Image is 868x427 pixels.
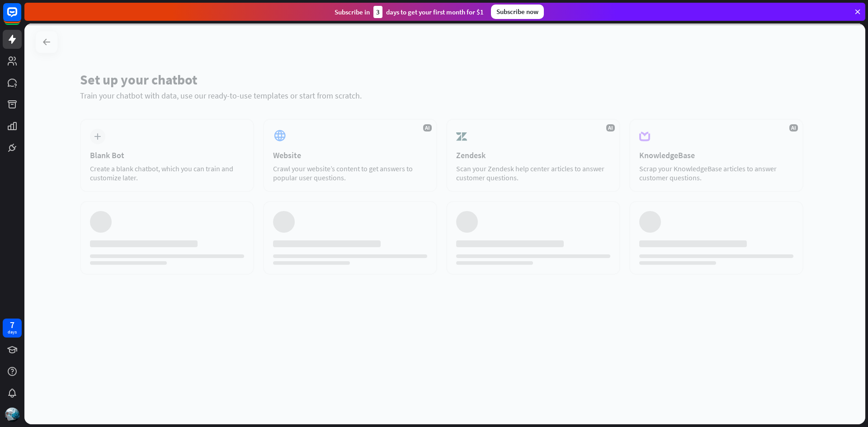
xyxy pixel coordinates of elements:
[491,5,544,19] div: Subscribe now
[10,321,14,329] div: 7
[3,319,22,338] a: 7 days
[373,6,382,18] div: 3
[335,6,484,18] div: Subscribe in days to get your first month for $1
[8,329,17,335] div: days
